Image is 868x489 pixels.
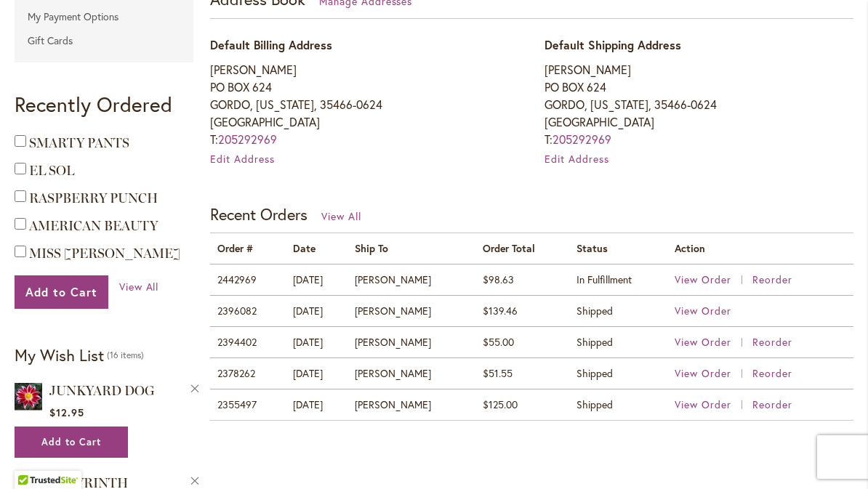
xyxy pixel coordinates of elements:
[210,389,286,420] td: 2355497
[41,436,101,448] span: Add to Cart
[15,6,193,28] a: My Payment Options
[752,272,792,286] a: Reorder
[29,246,180,262] a: MISS [PERSON_NAME]
[569,264,667,295] td: In Fulfillment
[15,91,172,118] strong: Recently Ordered
[475,233,569,264] th: Order Total
[210,264,286,295] td: 2442969
[544,152,609,166] a: Edit Address
[347,326,475,357] td: [PERSON_NAME]
[347,233,475,264] th: Ship To
[675,335,731,349] span: View Order
[286,233,348,264] th: Date
[218,132,277,147] a: 205292969
[347,357,475,389] td: [PERSON_NAME]
[675,304,731,318] a: View Order
[15,380,42,416] a: JUNKYARD DOG
[552,132,611,147] a: 205292969
[49,383,154,399] a: JUNKYARD DOG
[483,272,514,286] span: $98.63
[667,233,853,264] th: Action
[675,335,750,349] a: View Order
[569,295,667,326] td: Shipped
[483,304,518,318] span: $139.46
[210,295,286,326] td: 2396082
[15,275,108,309] button: Add to Cart
[15,380,42,413] img: JUNKYARD DOG
[11,437,52,478] iframe: Launch Accessibility Center
[569,233,667,264] th: Status
[569,326,667,357] td: Shipped
[210,61,519,148] address: [PERSON_NAME] PO BOX 624 GORDO, [US_STATE], 35466-0624 [GEOGRAPHIC_DATA] T:
[210,37,332,52] span: Default Billing Address
[210,233,286,264] th: Order #
[752,366,792,380] a: Reorder
[347,295,475,326] td: [PERSON_NAME]
[675,272,731,286] span: View Order
[321,209,361,223] a: View All
[675,366,750,380] a: View Order
[286,264,348,295] td: [DATE]
[675,397,731,411] span: View Order
[15,30,193,52] a: Gift Cards
[544,37,681,52] span: Default Shipping Address
[210,203,308,225] strong: Recent Orders
[49,405,84,419] span: $12.95
[752,335,792,349] a: Reorder
[544,61,853,148] address: [PERSON_NAME] PO BOX 624 GORDO, [US_STATE], 35466-0624 [GEOGRAPHIC_DATA] T:
[210,152,275,166] a: Edit Address
[210,326,286,357] td: 2394402
[569,357,667,389] td: Shipped
[210,357,286,389] td: 2378262
[675,397,750,411] a: View Order
[29,135,129,151] a: SMARTY PANTS
[15,344,104,365] strong: My Wish List
[675,366,731,380] span: View Order
[483,366,513,380] span: $51.55
[569,389,667,420] td: Shipped
[752,397,792,411] a: Reorder
[29,163,74,179] a: EL SOL
[29,218,158,234] a: AMERICAN BEAUTY
[15,427,128,458] button: Add to Cart
[29,190,158,206] a: RASPBERRY PUNCH
[483,335,514,349] span: $55.00
[286,389,348,420] td: [DATE]
[107,349,144,360] span: 16 items
[483,397,518,411] span: $125.00
[286,326,348,357] td: [DATE]
[347,264,475,295] td: [PERSON_NAME]
[675,272,750,286] a: View Order
[286,357,348,389] td: [DATE]
[25,284,97,299] span: Add to Cart
[119,280,159,294] a: View All
[119,280,159,294] span: View All
[347,389,475,420] td: [PERSON_NAME]
[286,295,348,326] td: [DATE]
